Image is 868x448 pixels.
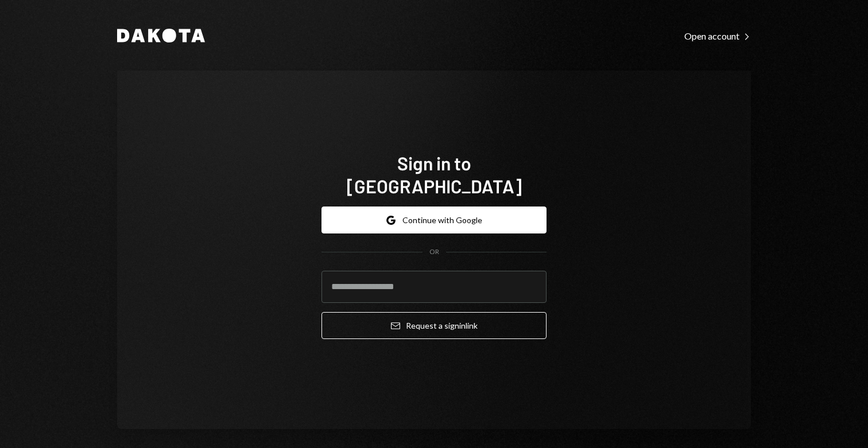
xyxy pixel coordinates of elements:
button: Continue with Google [321,207,547,233]
div: OR [429,247,439,257]
a: Open account [684,29,751,42]
h1: Sign in to [GEOGRAPHIC_DATA] [321,151,547,197]
button: Request a signinlink [321,312,547,339]
div: Open account [684,30,751,42]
